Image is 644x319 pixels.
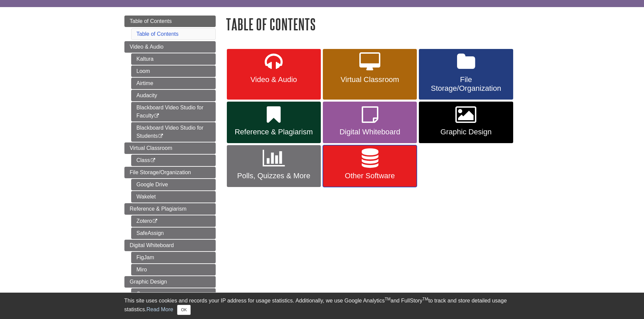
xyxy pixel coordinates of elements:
span: Video & Audio [130,44,164,50]
sup: TM [423,297,428,301]
span: File Storage/Organization [130,169,191,175]
a: Google Drive [131,179,216,190]
div: This site uses cookies and records your IP address for usage statistics. Additionally, we use Goo... [124,297,520,315]
span: Other Software [328,171,412,180]
span: Graphic Design [424,128,508,136]
a: Reference & Plagiarism [227,102,321,143]
a: Airtime [131,78,216,89]
a: Blackboard Video Studio for Faculty [131,102,216,122]
a: Zotero [131,215,216,227]
a: Table of Contents [124,16,216,27]
span: Digital Whiteboard [130,242,174,248]
a: Audacity [131,90,216,101]
a: Video & Audio [227,49,321,100]
span: Video & Audio [232,75,316,84]
button: Close [177,305,190,315]
a: Digital Whiteboard [323,102,417,143]
i: This link opens in a new window [154,114,160,118]
span: Virtual Classroom [328,75,412,84]
i: This link opens in a new window [150,158,156,163]
i: This link opens in a new window [152,219,158,223]
a: Graphic Design [124,276,216,288]
a: Class [131,155,216,166]
a: Other Software [323,145,417,187]
a: SafeAssign [131,228,216,239]
a: File Storage/Organization [419,49,513,100]
span: Virtual Classroom [130,145,172,151]
a: File Storage/Organization [124,167,216,178]
a: Kaltura [131,53,216,65]
span: Reference & Plagiarism [232,128,316,136]
a: Virtual Classroom [323,49,417,100]
span: Graphic Design [130,279,167,285]
a: Virtual Classroom [124,142,216,154]
a: Miro [131,264,216,275]
a: Loom [131,65,216,77]
a: Table of Contents [137,31,179,37]
span: Reference & Plagiarism [130,206,187,212]
i: This link opens in a new window [158,134,164,138]
a: Canva [131,288,216,300]
span: Table of Contents [130,18,172,24]
a: Reference & Plagiarism [124,203,216,215]
a: Graphic Design [419,102,513,143]
a: Wakelet [131,191,216,203]
span: Digital Whiteboard [328,128,412,136]
h1: Table of Contents [226,16,520,33]
a: Video & Audio [124,41,216,53]
a: Digital Whiteboard [124,240,216,251]
span: Polls, Quizzes & More [232,171,316,180]
a: Polls, Quizzes & More [227,145,321,187]
a: FigJam [131,252,216,263]
sup: TM [385,297,390,301]
a: Blackboard Video Studio for Students [131,122,216,142]
a: Read More [146,307,173,312]
span: File Storage/Organization [424,75,508,93]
